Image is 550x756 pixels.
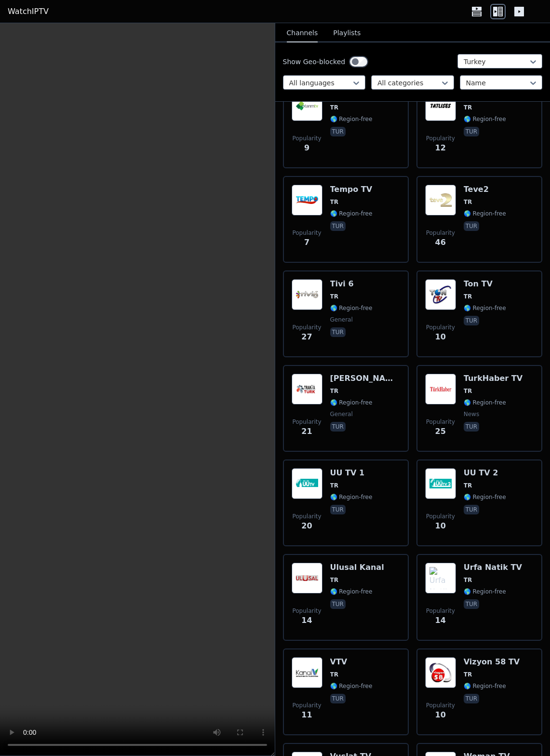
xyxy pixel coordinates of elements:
p: tur [464,599,479,609]
span: 11 [301,709,312,721]
span: 14 [301,615,312,626]
span: 9 [304,142,309,154]
span: 10 [435,331,446,343]
h6: Tivi 6 [330,279,373,289]
p: tur [464,422,479,432]
img: Ulusal Kanal [292,563,322,594]
span: news [464,410,479,418]
span: TR [464,671,472,678]
span: 🌎 Region-free [330,399,373,406]
span: Popularity [426,513,455,520]
span: Popularity [426,702,455,709]
p: tur [464,694,479,703]
a: WatchIPTV [8,6,49,17]
button: Channels [287,24,318,42]
p: tur [330,221,346,231]
button: Playlists [333,24,361,42]
p: tur [464,316,479,325]
span: 🌎 Region-free [464,304,506,312]
h6: UU TV 2 [464,468,506,478]
img: Urfa Natik TV [425,563,456,594]
p: tur [464,221,479,231]
p: tur [330,694,346,703]
span: Popularity [292,513,321,520]
h6: Vizyon 58 TV [464,657,520,667]
span: TR [330,387,338,395]
span: Popularity [292,135,321,142]
img: Teve2 [425,185,456,216]
img: UU TV 1 [292,468,322,499]
span: TR [330,104,338,111]
span: general [330,410,353,418]
h6: [PERSON_NAME] [330,374,400,383]
img: TurkHaber TV [425,374,456,405]
span: 🌎 Region-free [330,304,373,312]
span: 14 [435,615,446,626]
img: Vizyon 58 TV [425,657,456,688]
span: 🌎 Region-free [330,115,373,123]
span: 12 [435,142,446,154]
span: TR [464,387,472,395]
span: TR [464,198,472,206]
span: 🌎 Region-free [464,493,506,501]
span: Popularity [426,229,455,237]
span: 🌎 Region-free [464,115,506,123]
img: Tivi 6 [292,279,322,310]
span: 🌎 Region-free [330,682,373,690]
span: Popularity [426,135,455,142]
span: 10 [435,520,446,532]
span: TR [464,293,472,300]
img: Tempo TV [292,185,322,216]
span: 20 [301,520,312,532]
h6: Tempo TV [330,185,373,194]
h6: Ton TV [464,279,506,289]
span: 27 [301,331,312,343]
h6: Teve2 [464,185,506,194]
img: VTV [292,657,322,688]
h6: VTV [330,657,373,667]
span: 46 [435,237,446,248]
p: tur [464,505,479,514]
img: Tatlises TV [425,90,456,121]
span: Popularity [426,607,455,615]
h6: Urfa Natik TV [464,563,522,572]
span: Popularity [292,418,321,426]
h6: TurkHaber TV [464,374,523,383]
span: Popularity [426,418,455,426]
img: Trakya Turk [292,374,322,405]
span: 🌎 Region-free [330,588,373,595]
span: 🌎 Region-free [330,210,373,217]
span: TR [464,482,472,489]
p: tur [330,599,346,609]
span: general [330,316,353,324]
span: Popularity [292,229,321,237]
img: UU TV 2 [425,468,456,499]
p: tur [464,127,479,136]
span: TR [464,576,472,584]
h6: UU TV 1 [330,468,373,478]
span: 7 [304,237,309,248]
p: tur [330,327,346,337]
span: TR [330,671,338,678]
img: Ton TV [425,279,456,310]
span: 🌎 Region-free [330,493,373,501]
p: tur [330,505,346,514]
span: 🌎 Region-free [464,399,506,406]
span: TR [330,576,338,584]
span: 21 [301,426,312,437]
span: Popularity [292,702,321,709]
span: 🌎 Region-free [464,588,506,595]
span: TR [330,293,338,300]
span: Popularity [292,607,321,615]
label: Show Geo-blocked [283,57,346,67]
span: 🌎 Region-free [464,682,506,690]
h6: Ulusal Kanal [330,563,384,572]
span: TR [330,198,338,206]
span: TR [464,104,472,111]
span: TR [330,482,338,489]
p: tur [330,422,346,432]
span: 25 [435,426,446,437]
p: tur [330,127,346,136]
span: 10 [435,709,446,721]
img: Tarim TV [292,90,322,121]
